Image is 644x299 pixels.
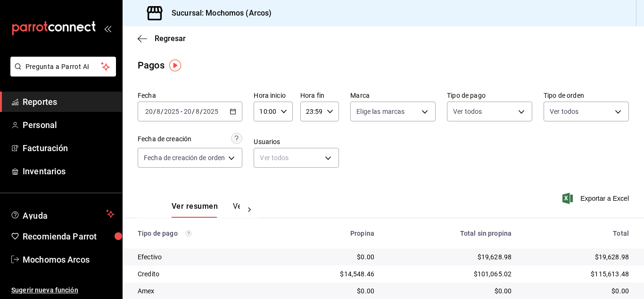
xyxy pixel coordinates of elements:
[155,34,186,43] span: Regresar
[164,108,180,115] input: ----
[288,230,374,237] div: Propina
[356,107,405,116] span: Elige las marcas
[10,57,116,77] button: Pregunta a Parrot AI
[527,230,629,237] div: Total
[550,107,578,116] span: Ver todos
[544,92,629,99] label: Tipo de orden
[23,142,115,154] span: Facturación
[195,108,200,115] input: --
[7,68,116,78] a: Pregunta a Parrot AI
[288,286,374,296] div: $0.00
[185,230,192,237] svg: Los pagos realizados con Pay y otras terminales son montos brutos.
[350,92,436,99] label: Marca
[172,202,218,218] button: Ver resumen
[138,34,186,43] button: Regresar
[564,193,629,204] button: Exportar a Excel
[183,108,192,115] input: --
[169,60,181,71] img: Tooltip marker
[25,62,101,72] span: Pregunta a Parrot AI
[138,58,165,72] div: Pagos
[138,286,273,296] div: Amex
[138,252,273,262] div: Efectivo
[447,92,532,99] label: Tipo de pago
[527,286,629,296] div: $0.00
[389,286,512,296] div: $0.00
[453,107,482,116] span: Ver todos
[300,92,339,99] label: Hora fin
[23,230,115,243] span: Recomienda Parrot
[138,269,273,279] div: Credito
[254,92,292,99] label: Hora inicio
[153,108,156,115] span: /
[288,252,374,262] div: $0.00
[254,148,339,168] div: Ver todos
[288,269,374,279] div: $14,548.46
[104,25,111,32] button: open_drawer_menu
[233,202,268,218] button: Ver pagos
[144,153,225,162] span: Fecha de creación de orden
[23,208,102,220] span: Ayuda
[138,230,273,237] div: Tipo de pago
[23,95,115,108] span: Reportes
[527,269,629,279] div: $115,613.48
[164,8,272,19] h3: Sucursal: Mochomos (Arcos)
[389,230,512,237] div: Total sin propina
[172,202,240,218] div: navigation tabs
[200,108,203,115] span: /
[23,119,115,131] span: Personal
[254,138,339,145] label: Usuarios
[23,253,115,266] span: Mochomos Arcos
[389,269,512,279] div: $101,065.02
[138,92,242,99] label: Fecha
[161,108,164,115] span: /
[156,108,161,115] input: --
[23,165,115,178] span: Inventarios
[181,108,182,115] span: -
[11,285,115,295] span: Sugerir nueva función
[203,108,219,115] input: ----
[527,252,629,262] div: $19,628.98
[145,108,153,115] input: --
[389,252,512,262] div: $19,628.98
[138,134,191,144] div: Fecha de creación
[192,108,195,115] span: /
